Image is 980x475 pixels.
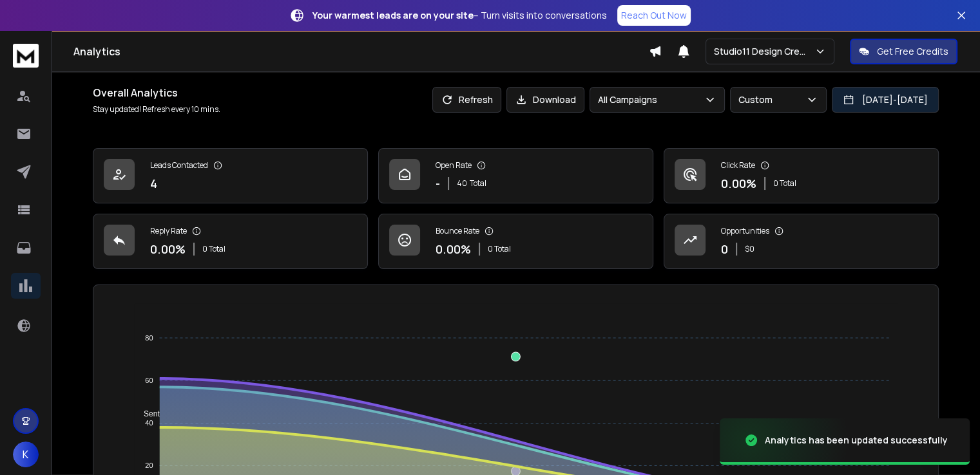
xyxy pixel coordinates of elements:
button: K [13,442,39,467]
tspan: 40 [145,419,153,427]
button: [DATE]-[DATE] [832,87,939,113]
div: Analytics has been updated successfully [765,434,948,447]
a: Opportunities0$0 [664,214,939,269]
p: Studio11 Design Creative [714,45,814,58]
a: Reach Out Now [617,5,691,26]
p: Open Rate [436,160,472,171]
p: 0.00 % [721,174,756,192]
span: Total [470,178,486,189]
p: Leads Contacted [150,160,208,171]
p: - [436,174,440,192]
span: Sent [134,409,160,418]
button: Download [506,87,584,113]
p: 0 [721,240,728,258]
a: Leads Contacted4 [93,148,368,203]
p: – Turn visits into conversations [312,9,607,22]
p: Click Rate [721,160,755,171]
h1: Analytics [73,44,649,59]
p: 0.00 % [150,240,186,258]
p: Reply Rate [150,226,187,236]
a: Open Rate-40Total [378,148,653,203]
p: $ 0 [745,244,754,254]
tspan: 60 [145,377,153,384]
p: Opportunities [721,226,769,236]
p: Bounce Rate [436,226,479,236]
strong: Your warmest leads are on your site [312,9,474,21]
button: Get Free Credits [850,39,957,64]
a: Reply Rate0.00%0 Total [93,214,368,269]
p: Download [533,93,576,106]
p: 0 Total [202,244,226,254]
tspan: 80 [145,334,153,342]
p: 0 Total [488,244,511,254]
span: 40 [457,178,467,189]
p: 0.00 % [436,240,471,258]
h1: Overall Analytics [93,85,220,100]
p: 0 Total [773,178,796,189]
button: Refresh [432,87,501,113]
a: Click Rate0.00%0 Total [664,148,939,203]
p: Stay updated! Refresh every 10 mins. [93,104,220,115]
tspan: 20 [145,461,153,469]
p: 4 [150,174,157,192]
img: logo [13,44,39,68]
a: Bounce Rate0.00%0 Total [378,214,653,269]
p: All Campaigns [598,93,662,106]
p: Reach Out Now [621,9,687,22]
p: Refresh [459,93,493,106]
p: Get Free Credits [877,45,948,58]
p: Custom [738,93,778,106]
